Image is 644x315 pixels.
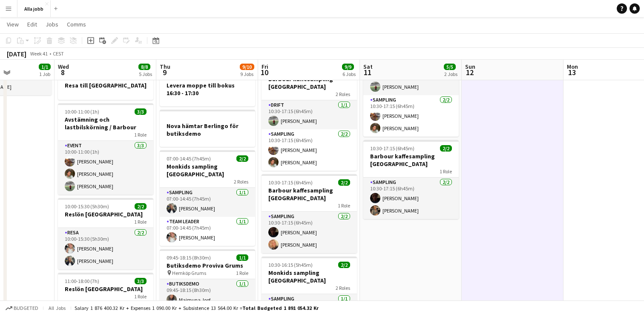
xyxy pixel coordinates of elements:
[444,64,456,70] span: 5/5
[338,202,350,209] span: 1 Role
[134,219,147,225] span: 1 Role
[236,270,248,276] span: 1 Role
[338,262,350,268] span: 2/2
[160,249,255,308] app-job-card: 09:45-18:15 (8h30m)1/1Butiksdemo Proviva Grums Hemköp Grums1 RoleButiksdemo1/109:45-18:15 (8h30m)...
[236,155,248,162] span: 2/2
[42,19,62,30] a: Jobs
[160,262,255,269] h3: Butiksdemo Proviva Grums
[46,20,58,28] span: Jobs
[160,279,255,308] app-card-role: Butiksdemo1/109:45-18:15 (8h30m)Maimuna Joof
[236,254,248,261] span: 1/1
[17,0,51,17] button: Alla jobb
[7,20,19,28] span: View
[58,198,153,269] app-job-card: 10:00-15:30 (5h30m)2/2Reslön [GEOGRAPHIC_DATA]1 RoleResa2/210:00-15:30 (5h30m)[PERSON_NAME][PERSO...
[160,63,170,70] span: Thu
[160,110,255,147] app-job-card: Nova hämtar Berlingo för butiksdemo
[338,179,350,186] span: 2/2
[67,20,86,28] span: Comms
[262,63,357,171] app-job-card: 10:30-17:15 (6h45m)3/3Barbour kaffesampling [GEOGRAPHIC_DATA]2 RolesDrift1/110:30-17:15 (6h45m)[P...
[363,63,373,70] span: Sat
[135,278,147,284] span: 3/3
[160,188,255,217] app-card-role: Sampling1/107:00-14:45 (7h45m)[PERSON_NAME]
[63,19,89,30] a: Comms
[139,71,152,77] div: 5 Jobs
[4,303,40,313] button: Budgeted
[158,67,170,77] span: 9
[58,141,153,195] app-card-role: Event3/310:00-11:00 (1h)[PERSON_NAME][PERSON_NAME][PERSON_NAME]
[444,71,457,77] div: 2 Jobs
[14,305,38,311] span: Budgeted
[363,152,459,168] h3: Barbour kaffesampling [GEOGRAPHIC_DATA]
[58,69,153,100] app-job-card: Resa till [GEOGRAPHIC_DATA]
[135,108,147,115] span: 3/3
[47,305,67,311] span: All jobs
[440,168,452,175] span: 1 Role
[262,75,357,90] h3: Barbour kaffesampling [GEOGRAPHIC_DATA]
[262,212,357,253] app-card-role: Sampling2/210:30-17:15 (6h45m)[PERSON_NAME][PERSON_NAME]
[135,203,147,210] span: 2/2
[363,29,459,137] app-job-card: 10:30-17:15 (6h45m)3/3Barbour kaffesampling [GEOGRAPHIC_DATA]2 RolesDrift1/110:30-17:15 (6h45m)[P...
[240,71,254,77] div: 9 Jobs
[336,285,350,291] span: 2 Roles
[363,95,459,137] app-card-role: Sampling2/210:30-17:15 (6h45m)[PERSON_NAME][PERSON_NAME]
[58,116,153,131] h3: Avstämning och lastbilskörning / Barbour
[240,64,254,70] span: 9/10
[566,67,578,77] span: 13
[39,64,51,70] span: 1/1
[465,63,475,70] span: Sun
[65,108,99,115] span: 10:00-11:00 (1h)
[58,210,153,218] h3: Reslön [GEOGRAPHIC_DATA]
[262,63,268,70] span: Fri
[160,163,255,178] h3: Monkids sampling [GEOGRAPHIC_DATA]
[172,270,206,276] span: Hemköp Grums
[363,178,459,219] app-card-role: Sampling2/210:30-17:15 (6h45m)[PERSON_NAME][PERSON_NAME]
[58,103,153,195] app-job-card: 10:00-11:00 (1h)3/3Avstämning och lastbilskörning / Barbour1 RoleEvent3/310:00-11:00 (1h)[PERSON_...
[65,203,109,210] span: 10:00-15:30 (5h30m)
[363,140,459,219] app-job-card: 10:30-17:15 (6h45m)2/2Barbour kaffesampling [GEOGRAPHIC_DATA]1 RoleSampling2/210:30-17:15 (6h45m)...
[464,67,475,77] span: 12
[167,254,211,261] span: 09:45-18:15 (8h30m)
[3,19,22,30] a: View
[440,145,452,152] span: 2/2
[342,64,354,70] span: 9/9
[167,155,211,162] span: 07:00-14:45 (7h45m)
[24,19,40,30] a: Edit
[362,67,373,77] span: 11
[160,69,255,106] div: Levera moppe till bokus 16:30 - 17:30
[268,262,313,268] span: 10:30-16:15 (5h45m)
[58,63,69,70] span: Wed
[28,50,49,57] span: Week 41
[134,131,147,138] span: 1 Role
[134,293,147,300] span: 1 Role
[75,305,319,311] div: Salary 1 876 400.32 kr + Expenses 1 090.00 kr + Subsistence 13 564.00 kr =
[370,145,414,152] span: 10:30-17:15 (6h45m)
[363,66,459,95] app-card-role: Drift1/110:30-17:15 (6h45m)[PERSON_NAME]
[53,50,64,57] div: CEST
[58,285,153,293] h3: Reslön [GEOGRAPHIC_DATA]
[268,179,313,186] span: 10:30-17:15 (6h45m)
[7,50,26,58] div: [DATE]
[262,174,357,253] app-job-card: 10:30-17:15 (6h45m)2/2Barbour kaffesampling [GEOGRAPHIC_DATA]1 RoleSampling2/210:30-17:15 (6h45m)...
[260,67,268,77] span: 10
[262,187,357,202] h3: Barbour kaffesampling [GEOGRAPHIC_DATA]
[39,71,50,77] div: 1 Job
[160,122,255,137] h3: Nova hämtar Berlingo för butiksdemo
[342,71,356,77] div: 6 Jobs
[242,305,319,311] span: Total Budgeted 1 891 054.32 kr
[160,150,255,246] app-job-card: 07:00-14:45 (7h45m)2/2Monkids sampling [GEOGRAPHIC_DATA]2 RolesSampling1/107:00-14:45 (7h45m)[PER...
[58,228,153,269] app-card-role: Resa2/210:00-15:30 (5h30m)[PERSON_NAME][PERSON_NAME]
[27,20,37,28] span: Edit
[58,82,153,89] h3: Resa till [GEOGRAPHIC_DATA]
[336,91,350,97] span: 2 Roles
[567,63,578,70] span: Mon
